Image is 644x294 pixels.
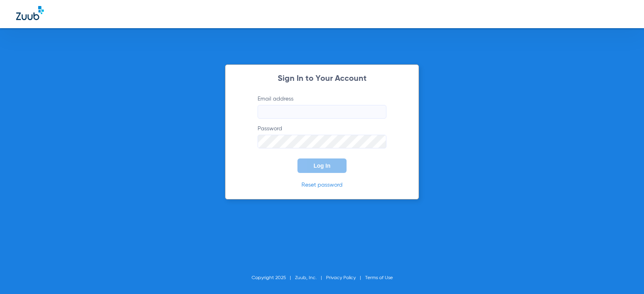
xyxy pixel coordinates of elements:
[258,135,386,148] input: Password
[365,275,393,280] a: Terms of Use
[258,125,386,148] label: Password
[326,275,356,280] a: Privacy Policy
[252,274,295,282] li: Copyright 2025
[258,105,386,119] input: Email address
[295,274,326,282] li: Zuub, Inc.
[314,162,330,169] span: Log In
[297,158,347,173] button: Log In
[16,6,44,20] img: Zuub Logo
[258,95,386,119] label: Email address
[246,75,398,83] h2: Sign In to Your Account
[301,182,343,188] a: Reset password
